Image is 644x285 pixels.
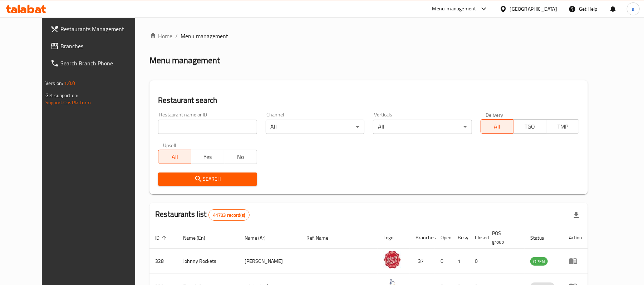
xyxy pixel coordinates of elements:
[452,227,469,249] th: Busy
[513,119,546,134] button: TGO
[452,249,469,274] td: 1
[209,212,249,219] span: 41793 record(s)
[227,152,254,162] span: No
[516,121,544,132] span: TGO
[155,234,169,242] span: ID
[307,234,338,242] span: Ref. Name
[410,249,435,274] td: 37
[155,209,250,221] h2: Restaurants list
[45,98,91,107] a: Support.OpsPlatform
[530,234,554,242] span: Status
[484,121,511,132] span: All
[266,120,364,134] div: All
[432,5,476,13] div: Menu-management
[183,234,215,242] span: Name (En)
[239,249,301,274] td: [PERSON_NAME]
[469,227,486,249] th: Closed
[149,32,172,40] a: Home
[410,227,435,249] th: Branches
[481,119,514,134] button: All
[45,37,149,55] a: Branches
[175,32,178,40] li: /
[510,5,557,13] div: [GEOGRAPHIC_DATA]
[530,257,548,266] div: OPEN
[45,20,149,37] a: Restaurants Management
[568,206,585,224] div: Export file
[149,249,177,274] td: 328
[383,251,401,269] img: Johnny Rockets
[158,95,579,106] h2: Restaurant search
[45,55,149,72] a: Search Branch Phone
[632,5,634,13] span: a
[60,25,144,33] span: Restaurants Management
[158,150,191,164] button: All
[164,175,251,184] span: Search
[378,227,410,249] th: Logo
[486,112,503,117] label: Delivery
[45,91,78,100] span: Get support on:
[64,79,75,88] span: 1.0.0
[181,32,228,40] span: Menu management
[530,257,548,266] span: OPEN
[177,249,239,274] td: Johnny Rockets
[149,55,220,66] h2: Menu management
[373,120,472,134] div: All
[563,227,588,249] th: Action
[45,79,63,88] span: Version:
[224,150,257,164] button: No
[546,119,579,134] button: TMP
[492,229,516,246] span: POS group
[435,227,452,249] th: Open
[158,172,257,186] button: Search
[469,249,486,274] td: 0
[60,42,144,50] span: Branches
[208,209,250,221] div: Total records count
[245,234,275,242] span: Name (Ar)
[549,121,576,132] span: TMP
[435,249,452,274] td: 0
[60,59,144,67] span: Search Branch Phone
[158,120,257,134] input: Search for restaurant name or ID..
[194,152,221,162] span: Yes
[149,32,588,40] nav: breadcrumb
[163,142,176,147] label: Upsell
[191,150,224,164] button: Yes
[161,152,188,162] span: All
[569,257,582,265] div: Menu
